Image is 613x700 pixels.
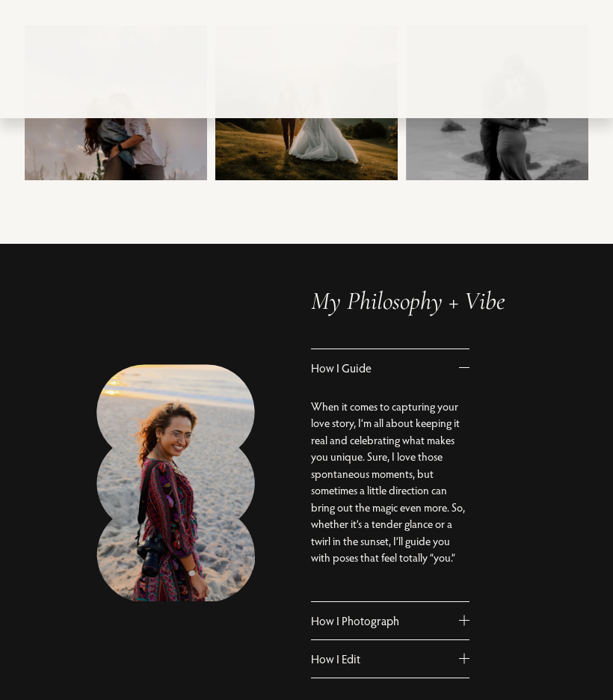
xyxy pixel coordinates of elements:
[311,349,469,387] button: How I Guide
[311,286,505,316] em: My Philosophy + Vibe
[311,651,459,666] span: How I Edit
[311,360,459,375] span: How I Guide
[311,399,469,567] p: When it comes to capturing your love story, I’m all about keeping it real and celebrating what ma...
[311,602,469,639] button: How I Photograph
[311,640,469,678] button: How I Edit
[311,387,469,601] div: How I Guide
[311,613,459,628] span: How I Photograph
